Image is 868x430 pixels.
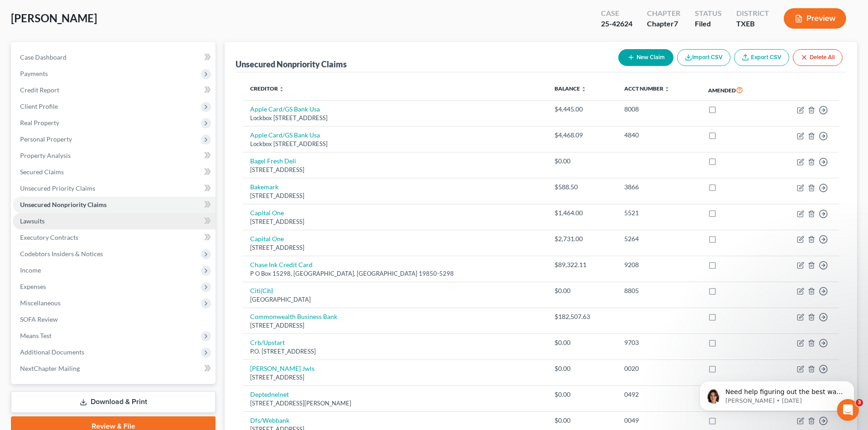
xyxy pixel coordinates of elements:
a: Case Dashboard [13,49,216,66]
span: Property Analysis [20,152,71,159]
div: [STREET_ADDRESS] [250,321,540,330]
a: Acct Number unfold_more [624,85,670,92]
div: 9703 [624,338,693,347]
div: Case [601,8,632,19]
span: SOFA Review [20,315,58,323]
a: Citi(Citi) [250,287,273,294]
div: $182,507.63 [555,312,610,321]
button: Preview [784,8,846,29]
div: $1,464.00 [555,208,610,218]
a: Export CSV [734,49,789,66]
div: $4,445.00 [555,105,610,114]
div: 25-42624 [601,19,632,29]
div: [STREET_ADDRESS] [250,373,540,382]
div: P O Box 15298, [GEOGRAPHIC_DATA], [GEOGRAPHIC_DATA] 19850-5298 [250,269,540,278]
button: New Claim [618,49,673,66]
a: Deptednelnet [250,390,289,398]
div: 5521 [624,208,693,218]
a: Capital One [250,235,284,243]
iframe: Intercom live chat [837,399,859,421]
div: $0.00 [555,286,610,295]
span: Codebtors Insiders & Notices [20,250,103,258]
span: Income [20,266,41,274]
span: Case Dashboard [20,53,67,61]
a: Lawsuits [13,213,216,229]
div: Chapter [647,19,680,29]
div: Unsecured Nonpriority Claims [236,59,347,70]
span: Executory Contracts [20,233,78,241]
div: [STREET_ADDRESS] [250,243,540,252]
i: unfold_more [664,86,670,92]
div: 9208 [624,260,693,269]
div: $0.00 [555,157,610,166]
i: unfold_more [581,86,586,92]
a: Balance unfold_more [555,85,586,92]
span: Expenses [20,283,46,290]
span: 7 [674,19,678,28]
a: Credit Report [13,82,216,98]
span: Unsecured Nonpriority Claims [20,201,107,208]
span: Miscellaneous [20,299,61,307]
span: Lawsuits [20,217,45,225]
div: $0.00 [555,364,610,373]
span: Payments [20,70,48,77]
i: (Citi) [261,287,273,294]
div: $588.50 [555,182,610,192]
div: $0.00 [555,338,610,347]
iframe: Intercom notifications message [686,324,868,425]
a: Apple Card/GS Bank Usa [250,131,320,139]
div: TXEB [736,19,769,29]
a: Unsecured Nonpriority Claims [13,197,216,213]
span: Additional Documents [20,348,84,356]
a: Unsecured Priority Claims [13,180,216,197]
span: Need help figuring out the best way to enter your client's income? Here's a quick article to show... [40,65,157,117]
div: message notification from Emma, 1d ago. Need help figuring out the best way to enter your client'... [14,57,169,87]
a: Creditor unfold_more [250,85,284,92]
div: 0049 [624,416,693,425]
div: $2,731.00 [555,234,610,243]
a: [PERSON_NAME] Jwls [250,364,314,372]
a: Capital One [250,209,284,217]
a: Secured Claims [13,164,216,180]
a: Property Analysis [13,147,216,164]
a: Download & Print [11,391,216,413]
div: 8805 [624,286,693,295]
a: Dfs/Webbank [250,416,289,424]
div: 3866 [624,182,693,192]
a: SOFA Review [13,311,216,328]
span: [PERSON_NAME] [11,11,97,25]
span: Means Test [20,332,51,339]
div: Lockbox [STREET_ADDRESS] [250,140,540,148]
div: $0.00 [555,390,610,399]
a: Apple Card/GS Bank Usa [250,105,320,113]
button: Delete All [793,49,842,66]
div: [STREET_ADDRESS][PERSON_NAME] [250,399,540,408]
div: 0020 [624,364,693,373]
a: Bagel Fresh Deli [250,157,296,165]
img: Profile image for Emma [21,66,35,80]
a: Chase Ink Credit Card [250,261,313,268]
div: 8008 [624,105,693,114]
th: Amended [701,80,770,101]
div: [STREET_ADDRESS] [250,218,540,226]
span: 3 [856,399,863,406]
div: 4840 [624,131,693,140]
a: Bakemark [250,183,278,191]
div: [STREET_ADDRESS] [250,192,540,200]
div: $4,468.09 [555,131,610,140]
i: unfold_more [279,86,284,92]
div: Chapter [647,8,680,19]
div: $0.00 [555,416,610,425]
span: NextChapter Mailing [20,364,80,372]
span: Client Profile [20,102,58,110]
a: NextChapter Mailing [13,360,216,377]
div: District [736,8,769,19]
div: Filed [695,19,722,29]
span: Credit Report [20,86,59,94]
a: Crb/Upstart [250,339,285,346]
div: [STREET_ADDRESS] [250,166,540,174]
div: [GEOGRAPHIC_DATA] [250,295,540,304]
span: Secured Claims [20,168,64,176]
div: 5264 [624,234,693,243]
span: Real Property [20,119,59,126]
